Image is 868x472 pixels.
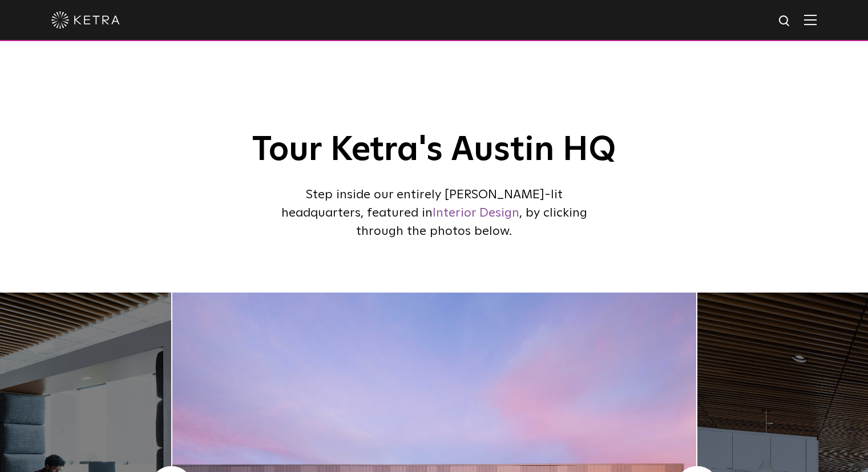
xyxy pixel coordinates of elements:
[226,131,643,169] h2: Tour Ketra's Austin HQ
[280,186,588,241] p: Step inside our entirely [PERSON_NAME]-lit headquarters, featured in , by clicking through the ph...
[778,14,792,29] img: search icon
[804,14,817,25] img: Hamburger%20Nav.svg
[51,11,120,29] img: ketra-logo-2019-white
[433,207,519,219] a: Interior Design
